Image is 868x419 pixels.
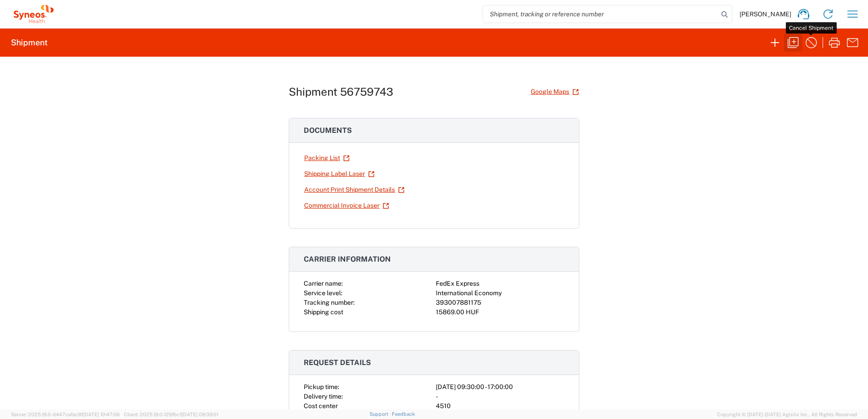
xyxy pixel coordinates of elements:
[436,279,564,288] div: FedEx Express
[436,392,564,401] div: -
[304,166,375,182] a: Shipping Label Laser
[83,412,120,417] span: [DATE] 10:47:06
[530,84,579,100] a: Google Maps
[124,412,218,417] span: Client: 2025.19.0-129fbcf
[436,288,564,298] div: International Economy
[11,37,48,48] h2: Shipment
[304,358,371,367] span: Request details
[304,182,405,198] a: Account Print Shipment Details
[304,280,343,287] span: Carrier name:
[740,10,791,18] span: [PERSON_NAME]
[304,150,350,166] a: Packing List
[392,411,415,417] a: Feedback
[717,410,857,419] span: Copyright © [DATE]-[DATE] Agistix Inc., All Rights Reserved
[289,85,393,98] h1: Shipment 56759743
[304,198,390,214] a: Commercial Invoice Laser
[436,401,564,411] div: 4510
[304,289,342,297] span: Service level:
[483,5,718,23] input: Shipment, tracking or reference number
[182,412,218,417] span: [DATE] 09:39:01
[304,402,338,409] span: Cost center
[304,255,391,263] span: Carrier information
[304,308,343,316] span: Shipping cost
[304,383,339,390] span: Pickup time:
[11,412,120,417] span: Server: 2025.19.0-d447cefac8f
[304,126,352,135] span: Documents
[436,298,564,307] div: 393007881175
[370,411,392,417] a: Support
[436,382,564,392] div: [DATE] 09:30:00 - 17:00:00
[304,299,355,306] span: Tracking number:
[304,393,343,400] span: Delivery time:
[436,307,564,317] div: 15869.00 HUF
